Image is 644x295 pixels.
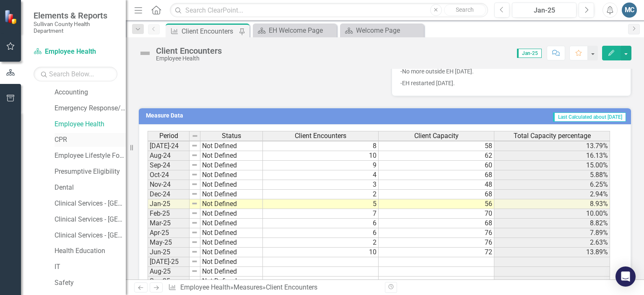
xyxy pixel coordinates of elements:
a: Employee Health [180,283,230,291]
td: [DATE]-24 [148,141,190,151]
span: Period [159,132,178,140]
td: Not Defined [200,277,263,286]
td: 4 [263,170,379,180]
td: Apr-25 [148,228,190,238]
td: Not Defined [200,190,263,199]
td: 13.79% [494,141,610,151]
img: Not Defined [138,47,152,60]
div: Open Intercom Messenger [615,266,636,287]
td: 7.89% [494,228,610,238]
span: Status [222,132,241,140]
td: Not Defined [200,228,263,238]
td: Not Defined [200,267,263,277]
td: Sep-25 [148,277,190,286]
td: 68 [379,170,494,180]
a: Employee Health [34,47,117,57]
td: Not Defined [200,257,263,267]
td: 7 [263,209,379,219]
div: » » [168,283,379,292]
img: 8DAGhfEEPCf229AAAAAElFTkSuQmCC [192,133,198,139]
td: 13.89% [494,248,610,257]
a: IT [55,262,126,272]
a: Presumptive Eligibility [55,167,126,177]
img: 8DAGhfEEPCf229AAAAAElFTkSuQmCC [191,152,198,159]
span: Total Capacity percentage [514,132,591,140]
a: Emergency Response/PHEP [55,104,126,113]
td: 6 [263,219,379,228]
img: 8DAGhfEEPCf229AAAAAElFTkSuQmCC [191,219,198,226]
td: 8.82% [494,219,610,228]
td: [DATE]-25 [148,257,190,267]
td: 10 [263,151,379,161]
td: 5 [263,199,379,209]
td: 72 [379,248,494,257]
td: Nov-24 [148,180,190,190]
td: Not Defined [200,161,263,170]
p: -EH restarted [DATE]. [400,77,622,87]
img: 8DAGhfEEPCf229AAAAAElFTkSuQmCC [191,210,198,217]
td: 2.63% [494,238,610,248]
img: 8DAGhfEEPCf229AAAAAElFTkSuQmCC [191,239,198,245]
span: Search [456,6,474,13]
img: 8DAGhfEEPCf229AAAAAElFTkSuQmCC [191,191,198,197]
div: Client Encounters [266,283,317,291]
td: 2 [263,238,379,248]
a: CPR [55,135,126,145]
div: Client Encounters [156,46,222,55]
td: Jan-25 [148,199,190,209]
img: 8DAGhfEEPCf229AAAAAElFTkSuQmCC [191,268,198,274]
div: EH Welcome Page [269,25,335,36]
a: Accounting [55,88,126,97]
td: Not Defined [200,141,263,151]
td: Not Defined [200,248,263,257]
td: Not Defined [200,238,263,248]
img: 8DAGhfEEPCf229AAAAAElFTkSuQmCC [191,248,198,255]
a: Clinical Services - [GEOGRAPHIC_DATA] [55,199,126,209]
td: Aug-24 [148,151,190,161]
td: 10 [263,248,379,257]
img: 8DAGhfEEPCf229AAAAAElFTkSuQmCC [191,142,198,149]
td: 70 [379,209,494,219]
td: May-25 [148,238,190,248]
a: Health Education [55,246,126,256]
a: Clinical Services - [GEOGRAPHIC_DATA] [55,231,126,240]
td: 60 [379,161,494,170]
a: Employee Health [55,120,126,129]
td: Not Defined [200,219,263,228]
div: Client Encounters [182,26,237,37]
td: 48 [379,180,494,190]
a: Measures [234,283,262,291]
td: 2 [263,190,379,199]
button: Search [444,4,486,16]
td: 6 [263,228,379,238]
td: 10.00% [494,209,610,219]
img: 8DAGhfEEPCf229AAAAAElFTkSuQmCC [191,181,198,188]
img: 8DAGhfEEPCf229AAAAAElFTkSuQmCC [191,200,198,207]
td: Not Defined [200,209,263,219]
td: 5.88% [494,170,610,180]
img: 8DAGhfEEPCf229AAAAAElFTkSuQmCC [191,258,198,265]
td: 56 [379,199,494,209]
td: Jun-25 [148,248,190,257]
img: 8DAGhfEEPCf229AAAAAElFTkSuQmCC [191,162,198,168]
td: Sep-24 [148,161,190,170]
div: Welcome Page [356,25,422,36]
td: Not Defined [200,151,263,161]
div: Employee Health [156,55,222,62]
td: Oct-24 [148,170,190,180]
td: 3 [263,180,379,190]
td: 68 [379,219,494,228]
a: Employee Lifestyle Focus [55,151,126,161]
td: Not Defined [200,180,263,190]
td: 76 [379,228,494,238]
td: 15.00% [494,161,610,170]
td: Not Defined [200,199,263,209]
td: Aug-25 [148,267,190,277]
td: 8 [263,141,379,151]
span: Last Calculated about [DATE] [553,112,626,122]
td: 62 [379,151,494,161]
a: Safety [55,278,126,288]
a: Welcome Page [342,25,422,36]
span: Jan-25 [517,49,542,58]
span: Elements & Reports [34,10,117,21]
